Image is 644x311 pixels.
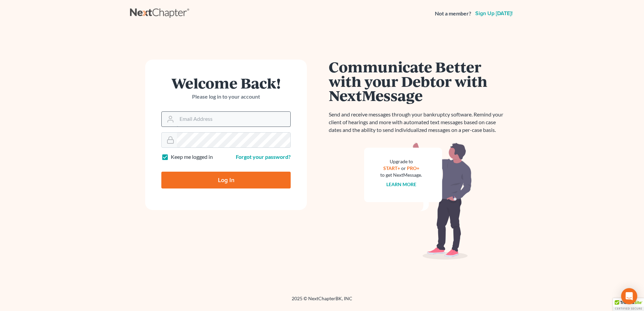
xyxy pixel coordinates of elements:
[130,295,514,307] div: 2025 © NextChapterBK, INC
[383,165,400,171] a: START+
[380,172,422,178] div: to get NextMessage.
[161,93,291,101] p: Please log in to your account
[613,298,644,311] div: TrustedSite Certified
[380,158,422,165] div: Upgrade to
[161,172,291,188] input: Log In
[401,165,406,171] span: or
[407,165,419,171] a: PRO+
[161,76,291,90] h1: Welcome Back!
[329,111,507,134] p: Send and receive messages through your bankruptcy software. Remind your client of hearings and mo...
[474,11,514,16] a: Sign up [DATE]!
[177,112,290,127] input: Email Address
[435,10,471,18] strong: Not a member?
[236,153,291,160] a: Forgot your password?
[621,288,637,304] div: Open Intercom Messenger
[171,153,213,161] label: Keep me logged in
[329,60,507,103] h1: Communicate Better with your Debtor with NextMessage
[386,181,416,187] a: Learn more
[364,142,472,260] img: nextmessage_bg-59042aed3d76b12b5cd301f8e5b87938c9018125f34e5fa2b7a6b67550977c72.svg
